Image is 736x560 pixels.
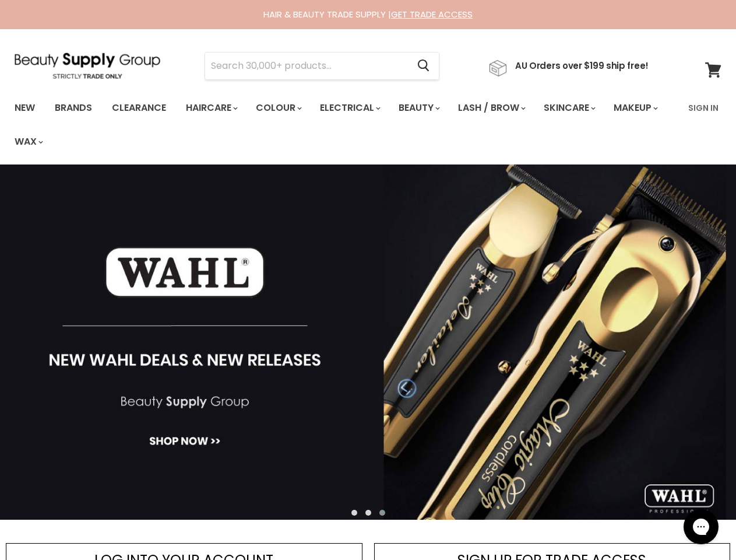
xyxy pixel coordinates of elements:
[390,96,447,120] a: Beauty
[311,96,388,120] a: Electrical
[205,52,408,79] input: Search
[408,52,439,79] button: Search
[678,505,724,548] iframe: Gorgias live chat messenger
[205,52,439,80] form: Product
[535,96,603,120] a: Skincare
[247,96,309,120] a: Colour
[46,96,101,120] a: Brands
[6,96,44,120] a: New
[103,96,175,120] a: Clearance
[681,96,726,120] a: Sign In
[605,96,665,120] a: Makeup
[177,96,245,120] a: Haircare
[6,129,50,154] a: Wax
[6,91,681,159] ul: Main menu
[449,96,533,120] a: Lash / Brow
[391,8,473,20] a: GET TRADE ACCESS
